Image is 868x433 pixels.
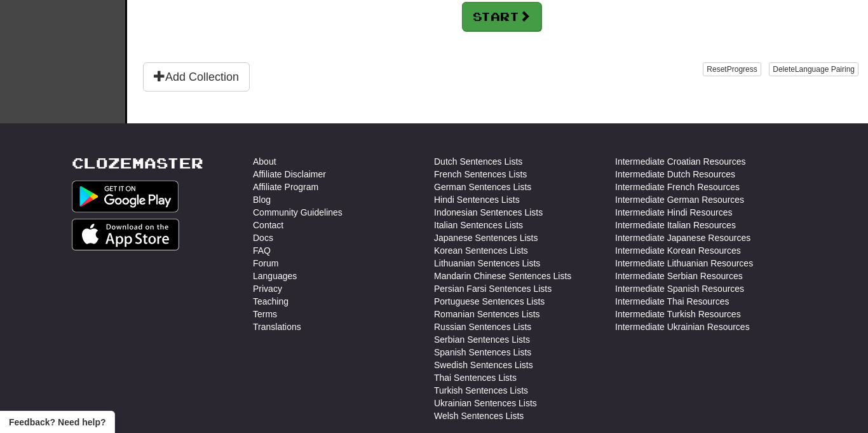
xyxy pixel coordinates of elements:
a: Romanian Sentences Lists [434,308,540,320]
a: Languages [253,270,297,282]
a: Intermediate Croatian Resources [615,155,745,168]
a: Intermediate Spanish Resources [615,282,744,295]
a: German Sentences Lists [434,181,531,193]
span: Language Pairing [795,65,855,74]
a: FAQ [253,244,271,257]
a: Mandarin Chinese Sentences Lists [434,270,571,282]
img: Get it on Google Play [72,181,179,212]
a: Dutch Sentences Lists [434,155,522,168]
a: Spanish Sentences Lists [434,346,531,359]
a: Clozemaster [72,155,203,171]
a: Intermediate Serbian Resources [615,270,743,282]
a: Teaching [253,295,288,308]
a: Contact [253,219,283,231]
a: Affiliate Program [253,181,318,193]
a: Intermediate German Resources [615,193,744,206]
a: Japanese Sentences Lists [434,231,538,244]
button: Add Collection [143,62,250,92]
a: Swedish Sentences Lists [434,359,533,371]
a: Affiliate Disclaimer [253,168,326,181]
a: Intermediate Italian Resources [615,219,736,231]
a: Hindi Sentences Lists [434,193,520,206]
a: Indonesian Sentences Lists [434,206,543,219]
a: Intermediate Hindi Resources [615,206,732,219]
a: Translations [253,320,301,333]
a: Ukrainian Sentences Lists [434,397,537,409]
a: Intermediate Lithuanian Resources [615,257,753,270]
a: Forum [253,257,278,270]
button: ResetProgress [703,62,761,76]
button: Start [462,2,541,31]
a: Docs [253,231,273,244]
a: Russian Sentences Lists [434,320,531,333]
span: Open feedback widget [9,416,105,429]
a: Intermediate Japanese Resources [615,231,750,244]
button: DeleteLanguage Pairing [769,62,858,76]
img: Get it on App Store [72,219,179,251]
a: Intermediate Korean Resources [615,244,741,257]
a: Portuguese Sentences Lists [434,295,545,308]
a: Terms [253,308,277,320]
a: Intermediate Ukrainian Resources [615,320,750,333]
a: French Sentences Lists [434,168,527,181]
a: Persian Farsi Sentences Lists [434,282,552,295]
a: Korean Sentences Lists [434,244,528,257]
a: Community Guidelines [253,206,342,219]
a: Italian Sentences Lists [434,219,523,231]
a: Intermediate Dutch Resources [615,168,735,181]
a: Intermediate Thai Resources [615,295,729,308]
a: Blog [253,193,271,206]
a: About [253,155,276,168]
a: Intermediate Turkish Resources [615,308,741,320]
a: Privacy [253,282,282,295]
a: Lithuanian Sentences Lists [434,257,540,270]
a: Serbian Sentences Lists [434,333,530,346]
a: Welsh Sentences Lists [434,409,524,422]
a: Turkish Sentences Lists [434,384,528,397]
span: Progress [727,65,757,74]
a: Thai Sentences Lists [434,371,517,384]
a: Intermediate French Resources [615,181,740,193]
